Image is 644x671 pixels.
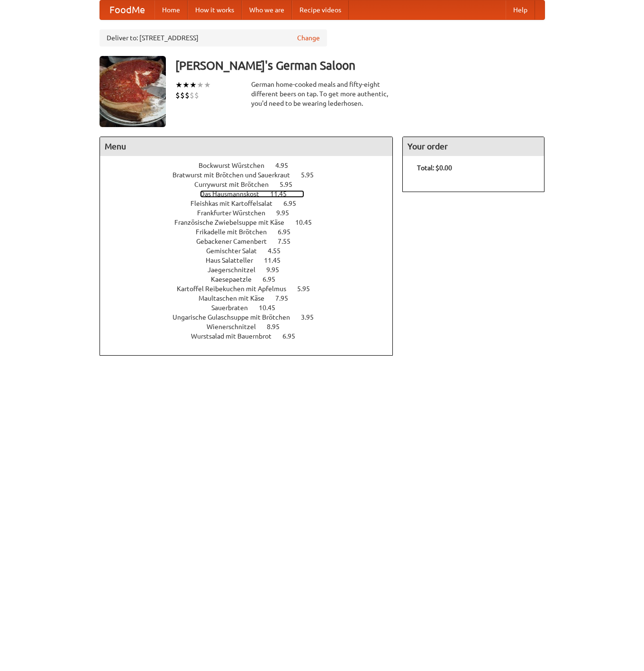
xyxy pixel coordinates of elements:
b: Total: $0.00 [417,164,452,172]
span: 6.95 [282,332,305,340]
a: How it works [188,0,242,19]
a: Wienerschnitzel 8.95 [207,323,297,331]
span: 9.95 [266,266,289,274]
span: Currywurst mit Brötchen [194,181,278,188]
div: German home-cooked meals and fifty-eight different beers on tap. To get more authentic, you'd nee... [251,80,393,108]
span: Ungarische Gulaschsuppe mit Brötchen [172,313,299,321]
h3: [PERSON_NAME]'s German Saloon [175,56,545,75]
li: $ [175,90,180,101]
span: Bockwurst Würstchen [199,162,274,169]
a: Recipe videos [292,0,349,19]
a: Currywurst mit Brötchen 5.95 [194,181,310,188]
span: 7.95 [275,294,298,302]
img: angular.jpg [100,56,166,127]
a: FoodMe [100,0,154,19]
a: Frankfurter Würstchen 9.95 [197,209,307,217]
span: 11.45 [264,257,290,264]
span: Kaesepaetzle [211,276,261,283]
span: 5.95 [297,285,319,293]
h4: Your order [403,137,544,156]
span: Wienerschnitzel [207,323,265,331]
li: ★ [190,80,197,90]
a: Help [506,0,535,19]
span: Frikadelle mit Brötchen [196,228,276,236]
span: 6.95 [263,276,285,283]
a: Fleishkas mit Kartoffelsalat 6.95 [190,200,314,207]
span: 11.45 [270,190,296,198]
a: Französische Zwiebelsuppe mit Käse 10.45 [174,219,329,226]
a: Kartoffel Reibekuchen mit Apfelmus 5.95 [177,285,327,293]
span: Französische Zwiebelsuppe mit Käse [174,219,294,226]
span: Haus Salatteller [206,257,263,264]
span: 6.95 [283,200,306,207]
span: 3.95 [301,313,323,321]
span: Fleishkas mit Kartoffelsalat [190,200,282,207]
a: Ungarische Gulaschsuppe mit Brötchen 3.95 [172,313,331,321]
span: 10.45 [259,304,285,312]
span: Bratwurst mit Brötchen und Sauerkraut [172,171,299,179]
span: 8.95 [267,323,289,331]
span: 5.95 [301,171,323,179]
li: $ [180,90,185,101]
a: Das Hausmannskost 11.45 [200,190,304,198]
span: Jaegerschnitzel [208,266,265,274]
a: Kaesepaetzle 6.95 [211,276,293,283]
a: Gemischter Salat 4.55 [206,247,298,255]
span: 5.95 [280,181,302,188]
li: $ [194,90,199,101]
li: $ [185,90,190,101]
a: Wurstsalad mit Bauernbrot 6.95 [191,332,313,340]
span: Kartoffel Reibekuchen mit Apfelmus [177,285,296,293]
a: Gebackener Camenbert 7.55 [196,238,308,245]
div: Deliver to: [STREET_ADDRESS] [100,29,327,46]
span: Das Hausmannskost [200,190,269,198]
span: Gebackener Camenbert [196,238,276,245]
span: 9.95 [276,209,299,217]
span: Wurstsalad mit Bauernbrot [191,332,281,340]
li: ★ [204,80,211,90]
li: $ [190,90,194,101]
span: Gemischter Salat [206,247,266,255]
a: Bratwurst mit Brötchen und Sauerkraut 5.95 [172,171,331,179]
li: ★ [197,80,204,90]
a: Change [297,33,320,43]
a: Maultaschen mit Käse 7.95 [199,294,306,302]
a: Who we are [242,0,292,19]
a: Jaegerschnitzel 9.95 [208,266,297,274]
span: 10.45 [295,219,321,226]
a: Frikadelle mit Brötchen 6.95 [196,228,308,236]
li: ★ [175,80,182,90]
span: 4.95 [275,162,298,169]
a: Bockwurst Würstchen 4.95 [199,162,306,169]
span: Sauerbraten [211,304,257,312]
span: 4.55 [268,247,290,255]
a: Home [154,0,188,19]
h4: Menu [100,137,393,156]
li: ★ [182,80,190,90]
span: 6.95 [278,228,300,236]
a: Haus Salatteller 11.45 [206,257,298,264]
span: Frankfurter Würstchen [197,209,275,217]
span: Maultaschen mit Käse [199,294,274,302]
span: 7.55 [278,238,300,245]
a: Sauerbraten 10.45 [211,304,293,312]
